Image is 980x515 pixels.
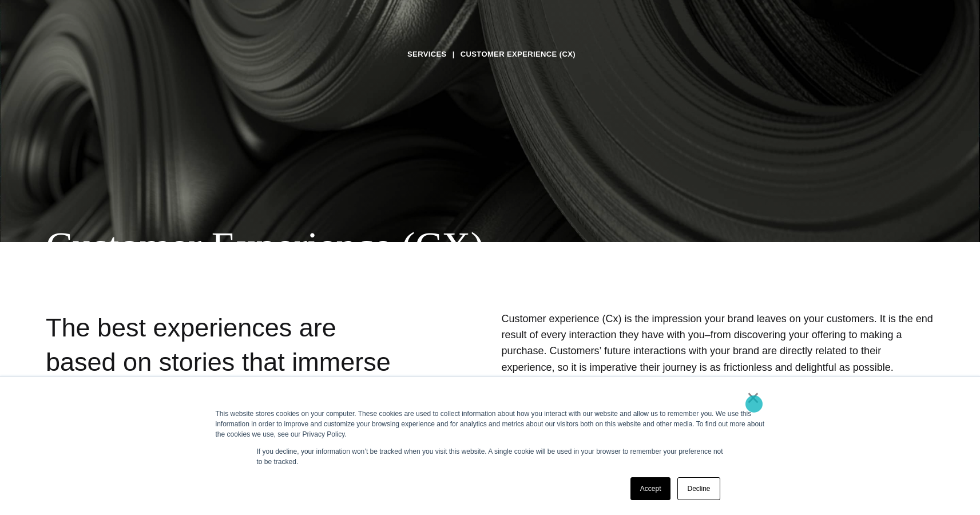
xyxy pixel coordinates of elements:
a: Decline [677,477,720,500]
a: Customer Experience (CX) [461,46,576,63]
p: If you decline, your information won’t be tracked when you visit this website. A single cookie wi... [257,446,724,467]
a: Accept [630,477,671,500]
p: Customer experience (Cx) is the impression your brand leaves on your customers. It is the end res... [501,311,934,375]
div: Customer Experience (CX) [46,223,698,270]
div: This website stores cookies on your computer. These cookies are used to collect information about... [216,409,765,439]
a: Services [407,46,447,63]
a: × [747,393,760,403]
div: The best experiences are based on stories that immerse customers in your brand. [46,311,403,503]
